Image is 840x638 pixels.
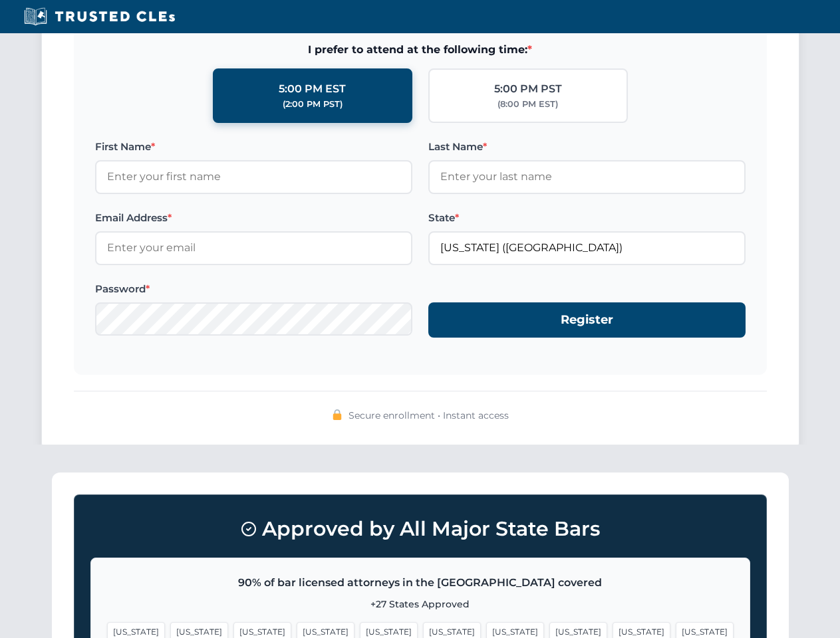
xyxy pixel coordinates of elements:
[349,408,509,423] span: Secure enrollment • Instant access
[90,511,750,547] h3: Approved by All Major State Bars
[95,231,412,265] input: Enter your email
[494,80,562,98] div: 5:00 PM PST
[279,80,346,98] div: 5:00 PM EST
[428,160,746,193] input: Enter your last name
[20,7,179,27] img: Trusted CLEs
[95,41,746,58] span: I prefer to attend at the following time:
[95,139,412,155] label: First Name
[497,98,558,111] div: (8:00 PM EST)
[332,409,343,420] img: 🔒
[428,139,746,155] label: Last Name
[428,210,746,226] label: State
[95,160,412,193] input: Enter your first name
[95,210,412,226] label: Email Address
[107,574,734,591] p: 90% of bar licensed attorneys in the [GEOGRAPHIC_DATA] covered
[107,597,734,611] p: +27 States Approved
[95,281,412,297] label: Password
[428,302,746,338] button: Register
[428,231,746,265] input: Florida (FL)
[283,98,343,111] div: (2:00 PM PST)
